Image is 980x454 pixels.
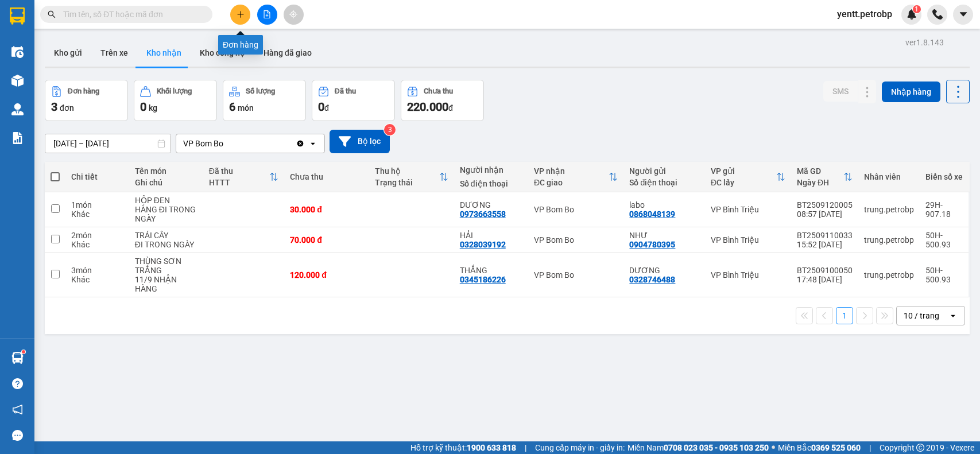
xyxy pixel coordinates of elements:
div: TRÁI CÂY [135,231,197,240]
span: caret-down [958,9,969,20]
sup: 1 [22,350,25,354]
span: 0 [140,100,146,114]
button: Khối lượng0kg [134,80,217,121]
img: logo-vxr [10,7,25,25]
div: Số lượng [246,87,275,95]
img: icon-new-feature [907,9,917,20]
svg: Clear value [296,139,305,148]
div: BT2509100050 [797,266,853,275]
div: DƯƠNG [460,200,522,209]
div: 2 món [71,231,123,240]
div: 3 món [71,266,123,275]
button: Đã thu0đ [312,80,395,121]
div: Đã thu [335,87,356,95]
span: món [238,103,254,112]
div: VP Bình Triệu [711,270,785,280]
img: warehouse-icon [11,103,24,115]
div: Mã GD [797,166,843,176]
span: | [525,441,526,454]
div: 29H-907.18 [925,200,963,219]
div: Nhân viên [864,172,914,181]
span: Miền Bắc [778,441,861,454]
button: Kho công nợ [191,39,254,67]
div: 1 món [71,200,123,209]
button: SMS [823,81,858,102]
div: 0973663558 [460,209,506,219]
span: Miền Nam [627,441,769,454]
div: VP Bom Bo [534,235,618,245]
span: 6 [229,100,235,114]
div: 15:52 [DATE] [797,240,853,249]
div: DƯƠNG [629,266,699,275]
div: Chưa thu [290,172,363,181]
div: Đã thu [209,166,270,176]
div: THẮNG [460,266,522,275]
div: Khác [71,209,123,219]
strong: 0708 023 035 - 0935 103 250 [664,443,769,452]
span: file-add [263,10,271,18]
div: Khác [71,275,123,284]
div: Chưa thu [424,87,453,95]
button: Kho nhận [137,39,191,67]
div: VP Bình Triệu [711,205,785,214]
span: Cung cấp máy in - giấy in: [535,441,625,454]
div: trung.petrobp [864,235,914,245]
span: search [48,10,56,18]
span: đơn [60,103,74,112]
div: 10 / trang [904,310,939,321]
div: VP Bình Triệu [711,235,785,245]
div: 11/9 NHẬN HÀNG [135,275,197,293]
div: 0345186226 [460,275,506,284]
span: aim [289,10,297,18]
button: Số lượng6món [223,80,306,121]
div: Khối lượng [157,87,192,95]
div: 50H-500.93 [925,231,963,249]
div: Số điện thoại [629,178,699,187]
div: Thu hộ [375,166,439,176]
strong: 1900 633 818 [467,443,516,452]
div: VP gửi [711,166,776,176]
div: 08:57 [DATE] [797,209,853,219]
span: plus [237,10,245,18]
div: Ngày ĐH [797,178,843,187]
button: 1 [836,307,853,324]
strong: 0369 525 060 [811,443,861,452]
div: HÀNG ĐI TRONG NGÀY [135,205,197,223]
img: warehouse-icon [11,46,24,58]
div: ĐC giao [534,178,609,187]
div: 30.000 đ [290,205,363,214]
button: Đơn hàng3đơn [45,80,128,121]
div: BT2509120005 [797,200,853,209]
svg: open [948,311,958,320]
svg: open [308,139,317,148]
span: 220.000 [407,100,448,114]
div: 0328746488 [629,275,675,284]
button: Kho gửi [45,39,91,67]
button: Chưa thu220.000đ [401,80,484,121]
button: plus [230,5,250,25]
input: Select a date range. [45,134,171,153]
div: 17:48 [DATE] [797,275,853,284]
div: Biển số xe [925,172,963,181]
span: ⚪️ [772,445,775,450]
button: Bộ lọc [330,130,390,153]
img: phone-icon [932,9,943,20]
span: | [869,441,871,454]
div: ĐC lấy [711,178,776,187]
div: 0904780395 [629,240,675,249]
button: Hàng đã giao [254,39,321,67]
th: Toggle SortBy [791,162,858,192]
img: warehouse-icon [11,352,24,364]
div: 70.000 đ [290,235,363,245]
button: aim [284,5,304,25]
div: 0868048139 [629,209,675,219]
span: 1 [915,5,919,13]
span: message [12,430,23,441]
div: THÙNG SƠN TRẮNG [135,257,197,275]
th: Toggle SortBy [369,162,454,192]
div: Khác [71,240,123,249]
div: trung.petrobp [864,205,914,214]
div: 0328039192 [460,240,506,249]
img: warehouse-icon [11,75,24,87]
div: Người gửi [629,166,699,176]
